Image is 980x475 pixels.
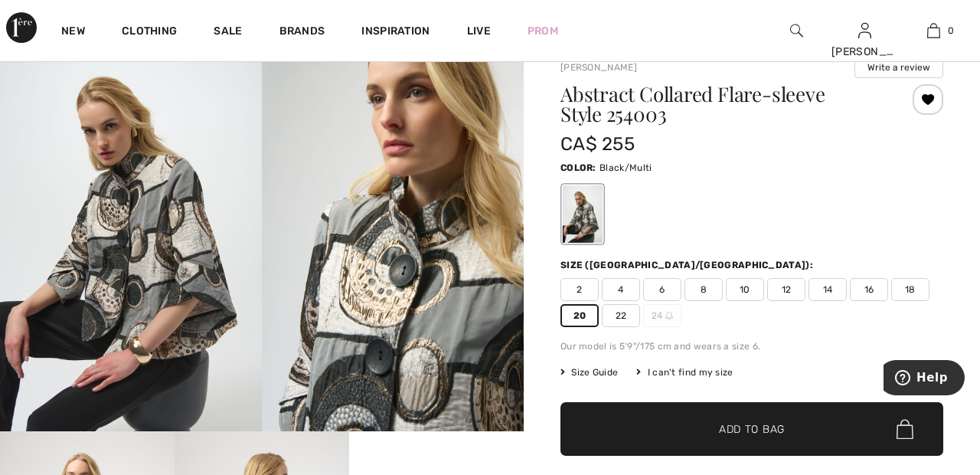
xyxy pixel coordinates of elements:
[726,278,764,301] span: 10
[214,25,242,41] a: Sale
[948,24,954,38] span: 0
[643,278,681,301] span: 6
[854,57,943,78] button: Write a review
[719,421,785,437] span: Add to Bag
[808,278,847,301] span: 14
[560,365,618,379] span: Size Guide
[599,162,652,173] span: Black/Multi
[467,23,491,39] a: Live
[560,402,943,456] button: Add to Bag
[560,258,816,272] div: Size ([GEOGRAPHIC_DATA]/[GEOGRAPHIC_DATA]):
[560,162,596,173] span: Color:
[643,304,681,327] span: 24
[560,304,599,327] span: 20
[262,38,524,431] img: Abstract Collared Flare-Sleeve Style 254003. 2
[560,62,637,73] a: [PERSON_NAME]
[665,312,673,319] img: ring-m.svg
[858,23,871,38] a: Sign In
[891,278,929,301] span: 18
[560,84,880,124] h1: Abstract Collared Flare-sleeve Style 254003
[927,21,940,40] img: My Bag
[563,185,603,243] div: Black/Multi
[602,278,640,301] span: 4
[850,278,888,301] span: 16
[884,360,965,398] iframe: Opens a widget where you can find more information
[684,278,723,301] span: 8
[602,304,640,327] span: 22
[560,339,943,353] div: Our model is 5'9"/175 cm and wears a size 6.
[279,25,325,41] a: Brands
[560,278,599,301] span: 2
[560,133,635,155] span: CA$ 255
[636,365,733,379] div: I can't find my size
[6,12,37,43] img: 1ère Avenue
[897,419,913,439] img: Bag.svg
[831,44,899,60] div: [PERSON_NAME]
[61,25,85,41] a: New
[361,25,430,41] span: Inspiration
[122,25,177,41] a: Clothing
[528,23,558,39] a: Prom
[767,278,805,301] span: 12
[900,21,967,40] a: 0
[858,21,871,40] img: My Info
[790,21,803,40] img: search the website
